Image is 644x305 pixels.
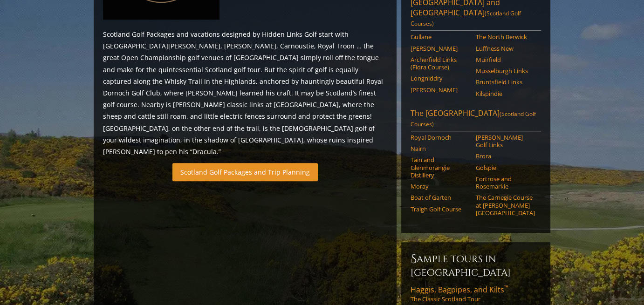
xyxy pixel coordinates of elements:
a: The Carnegie Course at [PERSON_NAME][GEOGRAPHIC_DATA] [476,194,535,217]
a: The [GEOGRAPHIC_DATA](Scotland Golf Courses) [411,108,541,131]
a: Haggis, Bagpipes, and Kilts™The Classic Scotland Tour [411,285,541,303]
a: [PERSON_NAME] Golf Links [476,134,535,149]
a: Golspie [476,164,535,171]
a: Gullane [411,33,470,41]
a: Muirfield [476,56,535,63]
a: Boat of Garten [411,194,470,201]
a: Archerfield Links (Fidra Course) [411,56,470,71]
a: Brora [476,152,535,160]
a: Fortrose and Rosemarkie [476,175,535,190]
a: Bruntsfield Links [476,78,535,86]
a: Nairn [411,145,470,152]
a: Scotland Golf Packages and Trip Planning [172,163,318,181]
a: The North Berwick [476,33,535,41]
span: (Scotland Golf Courses) [411,110,536,128]
a: [PERSON_NAME] [411,45,470,52]
p: Scotland Golf Packages and vacations designed by Hidden Links Golf start with [GEOGRAPHIC_DATA][P... [103,28,387,157]
a: Traigh Golf Course [411,205,470,213]
a: Musselburgh Links [476,67,535,75]
a: Longniddry [411,75,470,82]
a: Moray [411,183,470,190]
sup: ™ [504,284,508,291]
span: Haggis, Bagpipes, and Kilts [411,285,508,295]
h6: Sample Tours in [GEOGRAPHIC_DATA] [411,251,541,279]
a: Luffness New [476,45,535,52]
a: [PERSON_NAME] [411,86,470,94]
a: Tain and Glenmorangie Distillery [411,156,470,179]
a: Royal Dornoch [411,134,470,141]
a: Kilspindie [476,90,535,97]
